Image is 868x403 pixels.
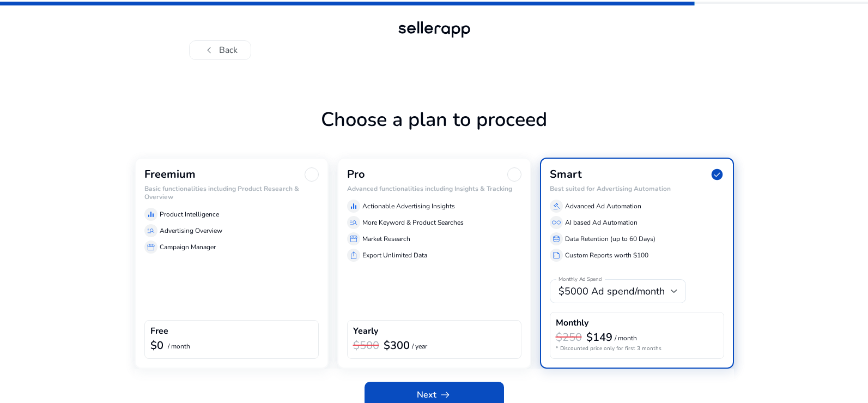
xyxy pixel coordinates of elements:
[349,202,358,210] span: equalizer
[362,201,455,211] p: Actionable Advertising Insights
[556,345,718,353] p: * Discounted price only for first 3 months
[150,338,163,353] b: $0
[362,250,427,260] p: Export Unlimited Data
[168,343,190,350] p: / month
[556,318,588,328] h4: Monthly
[565,250,648,260] p: Custom Reports worth $100
[552,218,561,227] span: all_inclusive
[615,335,637,342] p: / month
[556,331,582,344] h3: $250
[353,339,379,352] h3: $500
[349,251,358,260] span: ios_share
[189,40,251,60] button: chevron_leftBack
[565,234,655,244] p: Data Retention (up to 60 Days)
[439,388,452,401] span: arrow_right_alt
[160,209,219,219] p: Product Intelligence
[550,185,724,193] h6: Best suited for Advertising Automation
[144,185,319,201] h6: Basic functionalities including Product Research & Overview
[552,251,561,260] span: summarize
[559,276,602,284] mat-label: Monthly Ad Spend
[347,168,365,181] h3: Pro
[362,234,410,244] p: Market Research
[559,285,665,298] span: $5000 Ad spend/month
[349,218,358,227] span: manage_search
[147,226,155,235] span: manage_search
[417,388,452,401] span: Next
[147,210,155,219] span: equalizer
[565,201,641,211] p: Advanced Ad Automation
[147,243,155,251] span: storefront
[160,242,216,252] p: Campaign Manager
[550,168,582,181] h3: Smart
[552,202,561,210] span: gavel
[384,338,410,353] b: $300
[203,44,216,57] span: chevron_left
[160,226,222,236] p: Advertising Overview
[347,185,521,193] h6: Advanced functionalities including Insights & Tracking
[349,234,358,243] span: storefront
[586,330,612,345] b: $149
[565,218,638,227] p: AI based Ad Automation
[412,343,427,350] p: / year
[552,234,561,243] span: database
[144,168,196,181] h3: Freemium
[135,108,734,158] h1: Choose a plan to proceed
[150,326,168,336] h4: Free
[353,326,378,336] h4: Yearly
[710,167,724,182] span: check_circle
[362,218,464,227] p: More Keyword & Product Searches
